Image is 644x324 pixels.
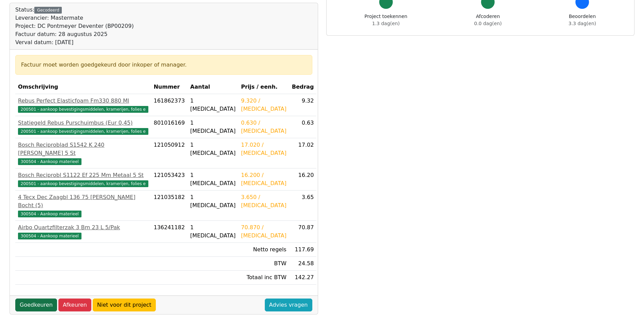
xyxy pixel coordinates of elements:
td: 3.65 [289,191,317,221]
span: 300504 - Aankoop materieel [18,211,81,217]
td: 0.63 [289,116,317,138]
div: 17.020 / [MEDICAL_DATA] [241,141,287,157]
span: 300504 - Aankoop materieel [18,158,81,165]
div: Bosch Reciproblad S1542 K 240 [PERSON_NAME] 5 St [18,141,148,157]
td: Netto regels [238,243,289,257]
a: Airbo Quartzfilterzak 3 Bm 23 L 5/Pak300504 - Aankoop materieel [18,223,148,240]
td: 121050912 [151,138,188,168]
span: 300504 - Aankoop materieel [18,233,81,239]
span: 3.3 dag(en) [569,21,596,26]
div: 9.320 / [MEDICAL_DATA] [241,97,287,113]
td: 121035182 [151,191,188,221]
th: Prijs / eenh. [238,80,289,94]
th: Bedrag [289,80,317,94]
div: 4 Tecx Dec Zaagbl 136 75 [PERSON_NAME] Bocht (5) [18,193,148,210]
td: 117.69 [289,243,317,257]
th: Nummer [151,80,188,94]
td: 24.58 [289,257,317,271]
a: Bosch Reciproblad S1542 K 240 [PERSON_NAME] 5 St300504 - Aankoop materieel [18,141,148,165]
a: Advies vragen [265,299,312,311]
div: Gecodeerd [34,7,62,14]
td: 142.27 [289,271,317,285]
a: Statiegeld Rebus Purschuimbus (Eur 0,45)200501 - aankoop bevestigingsmiddelen, kramerijen, folies e [18,119,148,135]
div: Project: DC Pontmeyer Deventer (BP00209) [15,22,134,30]
td: Totaal inc BTW [238,271,289,285]
div: 1 [MEDICAL_DATA] [190,223,236,240]
div: Factuur datum: 28 augustus 2025 [15,30,134,38]
td: 16.20 [289,168,317,191]
td: 9.32 [289,94,317,116]
a: Afkeuren [58,299,91,311]
div: 1 [MEDICAL_DATA] [190,97,236,113]
td: BTW [238,257,289,271]
a: Goedkeuren [15,299,57,311]
div: Verval datum: [DATE] [15,38,134,47]
th: Omschrijving [15,80,151,94]
div: 70.870 / [MEDICAL_DATA] [241,223,287,240]
a: Rebus Perfect Elasticfoam Fm330 880 Ml200501 - aankoop bevestigingsmiddelen, kramerijen, folies e [18,97,148,113]
span: 1.3 dag(en) [372,21,400,26]
div: Project toekennen [365,13,407,27]
a: 4 Tecx Dec Zaagbl 136 75 [PERSON_NAME] Bocht (5)300504 - Aankoop materieel [18,193,148,218]
td: 121053423 [151,168,188,191]
td: 136241182 [151,221,188,243]
span: 200501 - aankoop bevestigingsmiddelen, kramerijen, folies e [18,106,148,113]
a: Bosch Reciprobl S1122 Ef 225 Mm Metaal 5 St200501 - aankoop bevestigingsmiddelen, kramerijen, fol... [18,171,148,187]
a: Niet voor dit project [93,299,156,311]
div: 1 [MEDICAL_DATA] [190,193,236,210]
div: Statiegeld Rebus Purschuimbus (Eur 0,45) [18,119,148,127]
td: 801016169 [151,116,188,138]
span: 200501 - aankoop bevestigingsmiddelen, kramerijen, folies e [18,128,148,135]
div: Beoordelen [569,13,596,27]
div: 1 [MEDICAL_DATA] [190,119,236,135]
td: 17.02 [289,138,317,168]
div: Afcoderen [474,13,502,27]
div: 3.650 / [MEDICAL_DATA] [241,193,287,210]
div: Factuur moet worden goedgekeurd door inkoper of manager. [21,61,307,69]
span: 0.0 dag(en) [474,21,502,26]
div: 1 [MEDICAL_DATA] [190,171,236,187]
div: 0.630 / [MEDICAL_DATA] [241,119,287,135]
td: 161862373 [151,94,188,116]
th: Aantal [187,80,238,94]
div: 1 [MEDICAL_DATA] [190,141,236,157]
div: Rebus Perfect Elasticfoam Fm330 880 Ml [18,97,148,105]
div: Bosch Reciprobl S1122 Ef 225 Mm Metaal 5 St [18,171,148,179]
div: Leverancier: Mastermate [15,14,134,22]
td: 70.87 [289,221,317,243]
span: 200501 - aankoop bevestigingsmiddelen, kramerijen, folies e [18,180,148,187]
div: Airbo Quartzfilterzak 3 Bm 23 L 5/Pak [18,223,148,232]
div: Status: [15,6,134,47]
div: 16.200 / [MEDICAL_DATA] [241,171,287,187]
